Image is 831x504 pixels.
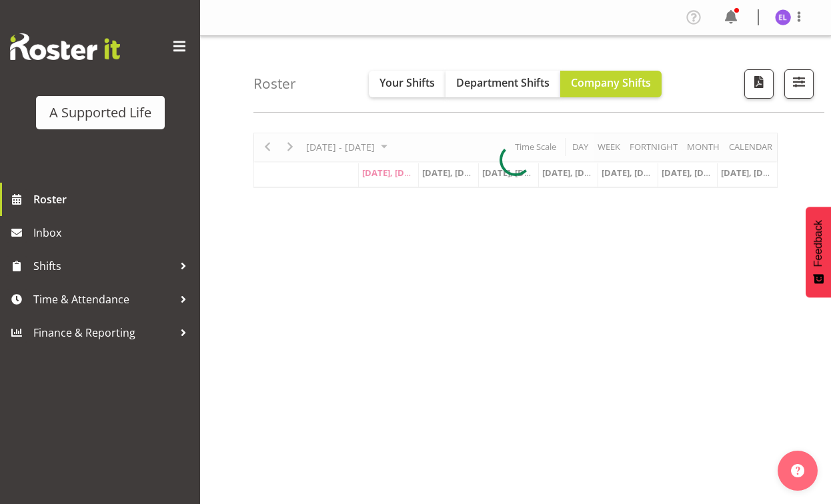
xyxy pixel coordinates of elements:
button: Feedback - Show survey [806,207,831,297]
img: help-xxl-2.png [791,464,804,477]
img: Rosterit website logo [10,33,120,60]
h4: Roster [253,76,296,91]
span: Finance & Reporting [33,323,173,343]
button: Filter Shifts [784,69,814,99]
button: Company Shifts [560,71,662,97]
span: Shifts [33,256,173,276]
button: Your Shifts [369,71,446,97]
span: Feedback [812,220,824,267]
span: Roster [33,189,193,209]
img: elise-loh5844.jpg [775,9,791,25]
span: Department Shifts [456,75,550,90]
button: Download a PDF of the roster according to the set date range. [744,69,774,99]
div: A Supported Life [49,103,151,123]
span: Inbox [33,223,193,243]
span: Time & Attendance [33,289,173,309]
span: Company Shifts [571,75,651,90]
span: Your Shifts [379,75,435,90]
button: Department Shifts [446,71,560,97]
